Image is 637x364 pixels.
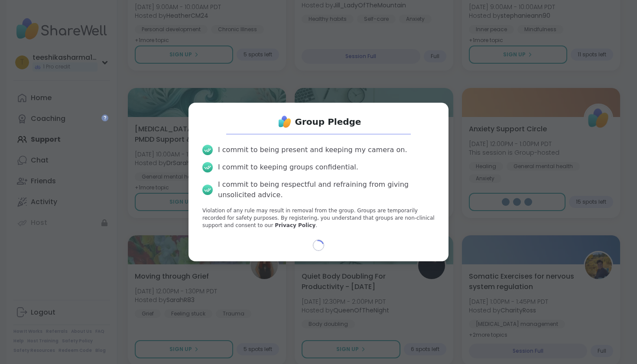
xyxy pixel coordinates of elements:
[101,114,108,121] iframe: Spotlight
[218,145,407,155] div: I commit to being present and keeping my camera on.
[202,207,435,229] p: Violation of any rule may result in removal from the group. Groups are temporarily recorded for s...
[218,162,358,172] div: I commit to keeping groups confidential.
[218,179,435,200] div: I commit to being respectful and refraining from giving unsolicited advice.
[275,222,315,228] a: Privacy Policy
[276,113,293,130] img: ShareWell Logo
[295,116,361,128] h1: Group Pledge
